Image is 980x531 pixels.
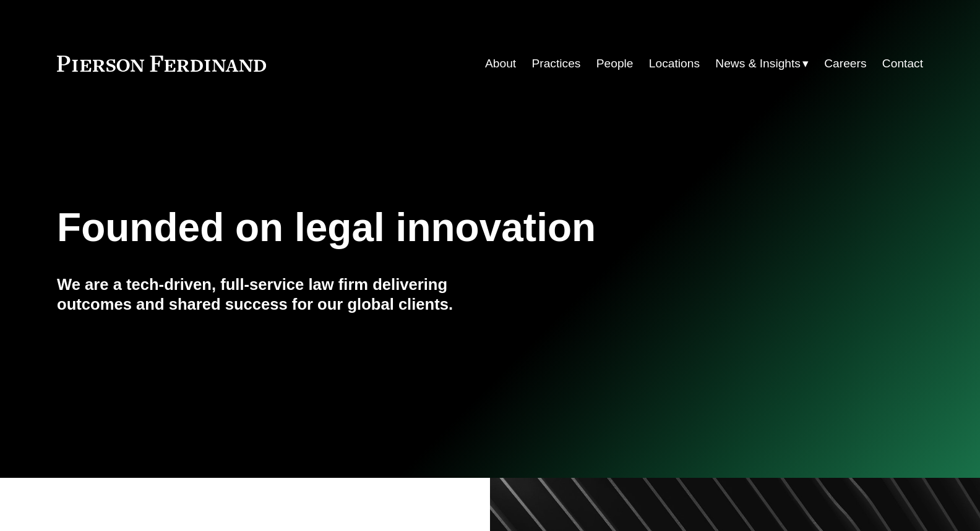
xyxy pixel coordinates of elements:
[532,52,581,75] a: Practices
[57,205,779,250] h1: Founded on legal innovation
[715,52,809,75] a: folder dropdown
[715,53,801,75] span: News & Insights
[882,52,923,75] a: Contact
[596,52,634,75] a: People
[649,52,700,75] a: Locations
[824,52,866,75] a: Careers
[57,274,490,315] h4: We are a tech-driven, full-service law firm delivering outcomes and shared success for our global...
[485,52,516,75] a: About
